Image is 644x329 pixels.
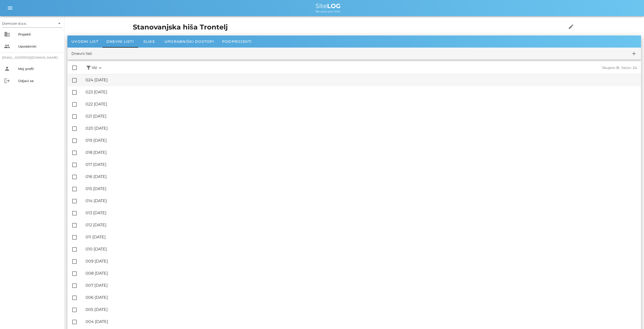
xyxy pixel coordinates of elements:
[222,39,252,44] span: Podprojekti
[86,90,637,94] div: 023 [DATE]
[631,51,637,57] i: add
[86,174,637,179] div: 016 [DATE]
[370,66,637,70] div: Skupno št. listov: 24
[92,65,103,71] span: Vsi
[86,210,637,215] div: 013 [DATE]
[133,22,539,32] h1: Stanovanjska hiša Trontelj
[71,51,92,57] div: Dnevni listi
[86,186,637,191] div: 015 [DATE]
[327,2,341,10] b: LOG
[86,259,637,264] div: 009 [DATE]
[4,66,10,72] i: person
[18,32,60,36] div: Projekti
[568,24,574,30] i: edit
[86,150,637,155] div: 018 [DATE]
[86,78,637,82] div: 024 [DATE]
[4,31,10,37] i: business
[572,275,644,329] iframe: Chat Widget
[86,162,637,167] div: 017 [DATE]
[18,79,60,83] div: Odjavi se
[86,138,637,143] div: 019 [DATE]
[56,20,62,26] i: arrow_drop_down
[18,67,60,71] div: Moj profil
[86,114,637,119] div: 021 [DATE]
[86,65,92,71] button: filter_alt
[86,247,637,251] div: 010 [DATE]
[315,2,341,10] span: Site
[572,275,644,329] div: Pripomoček za klepet
[86,271,637,276] div: 008 [DATE]
[2,21,27,26] div: Domicon d.o.o.
[86,198,637,203] div: 014 [DATE]
[97,65,103,71] i: arrow_drop_down
[86,283,637,288] div: 007 [DATE]
[86,295,637,300] div: 006 [DATE]
[86,319,637,324] div: 004 [DATE]
[86,102,637,106] div: 022 [DATE]
[143,39,155,44] span: Slike
[86,126,637,131] div: 020 [DATE]
[315,10,341,13] span: We value your time.
[4,43,10,49] i: people
[165,39,214,44] span: Uporabniški dostopi
[2,19,62,27] div: Domicon d.o.o.
[71,39,98,44] span: Uvodni list
[106,39,134,44] span: Dnevni listi
[18,44,60,48] div: Uporabniki
[7,5,13,11] i: menu
[86,235,637,239] div: 011 [DATE]
[86,307,637,312] div: 005 [DATE]
[86,223,637,227] div: 012 [DATE]
[4,78,10,84] i: logout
